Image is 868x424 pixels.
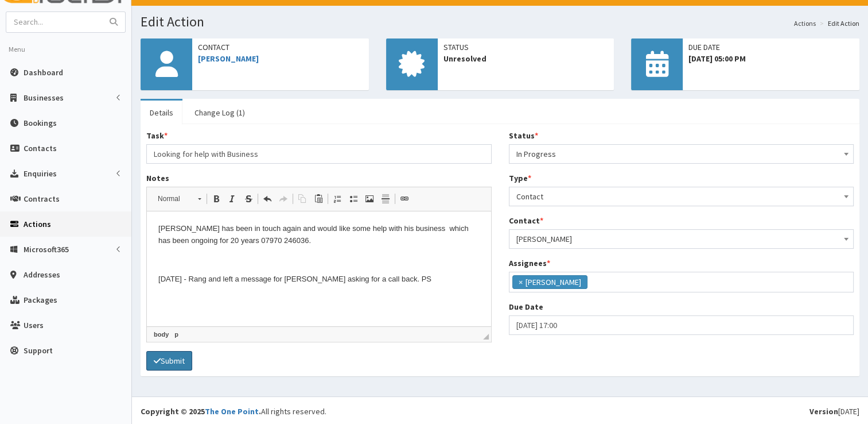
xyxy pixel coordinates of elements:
span: Contact [198,41,363,53]
a: p element [172,329,181,340]
a: [PERSON_NAME] [198,53,259,64]
span: Michael Bailey [509,229,854,249]
span: In Progress [509,144,854,164]
a: Details [141,101,182,125]
a: Insert Horizontal Line [377,191,394,206]
span: Support [24,345,53,356]
span: Microsoft365 [24,244,69,255]
span: Due Date [688,41,854,53]
span: Status [443,41,609,53]
div: [DATE] [809,406,859,417]
a: Normal [151,191,207,207]
span: Michael Bailey [516,231,847,247]
iframe: Rich Text Editor, notes [147,211,491,326]
label: Assignees [509,257,550,269]
span: Users [24,320,44,330]
a: body element [151,329,171,340]
label: Contact [509,215,543,226]
label: Due Date [509,301,543,313]
span: Unresolved [443,53,609,64]
a: Actions [794,18,816,28]
label: Notes [146,172,169,184]
label: Task [146,130,168,141]
li: Edit Action [817,18,859,28]
a: Image [361,191,377,206]
span: Drag to resize [483,334,489,340]
a: Link (Ctrl+L) [396,191,412,206]
span: Bookings [24,118,57,128]
span: Contact [516,188,847,205]
span: × [519,276,523,288]
span: Contact [509,187,854,206]
span: Packages [24,295,57,305]
a: Change Log (1) [185,101,254,125]
span: Businesses [24,92,64,103]
span: Normal [152,191,192,206]
a: Redo (Ctrl+Y) [275,191,291,206]
b: Version [809,406,838,417]
a: The One Point [205,406,259,417]
li: Paul Slade [512,275,587,289]
input: Search... [6,12,103,32]
strong: Copyright © 2025 . [141,406,261,417]
a: Strike Through [240,191,256,206]
a: Copy (Ctrl+C) [294,191,310,206]
span: Contracts [24,194,60,204]
h1: Edit Action [141,14,859,29]
button: Submit [146,351,192,371]
label: Status [509,130,538,141]
span: Actions [24,219,51,229]
a: Bold (Ctrl+B) [208,191,224,206]
a: Undo (Ctrl+Z) [259,191,275,206]
span: Dashboard [24,67,63,78]
span: [DATE] 05:00 PM [688,53,854,64]
span: Addresses [24,269,60,280]
span: In Progress [516,146,847,162]
span: Contacts [24,143,57,153]
a: Paste (Ctrl+V) [310,191,326,206]
label: Type [509,172,531,184]
a: Italic (Ctrl+I) [224,191,240,206]
span: Enquiries [24,168,57,179]
a: Insert/Remove Bulleted List [345,191,361,206]
a: Insert/Remove Numbered List [329,191,345,206]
